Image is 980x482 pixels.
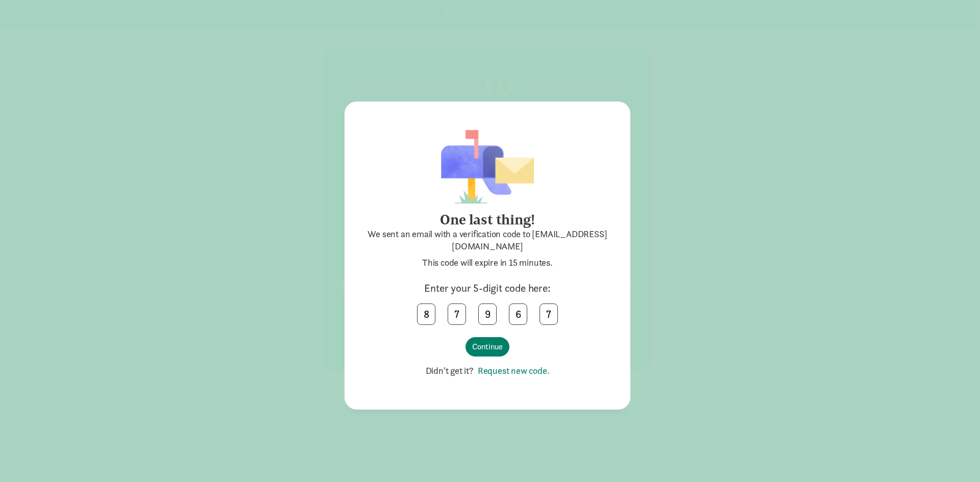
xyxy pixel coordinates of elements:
[365,212,610,228] div: One last thing!
[474,365,550,376] a: Request new code.
[465,337,509,357] button: Continue
[365,365,610,377] p: Didn't get it?
[365,257,610,269] p: This code will expire in 15 minutes.
[365,228,610,252] p: We sent an email with a verification code to [EMAIL_ADDRESS][DOMAIN_NAME]
[365,281,610,295] div: Enter your 5-digit code here:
